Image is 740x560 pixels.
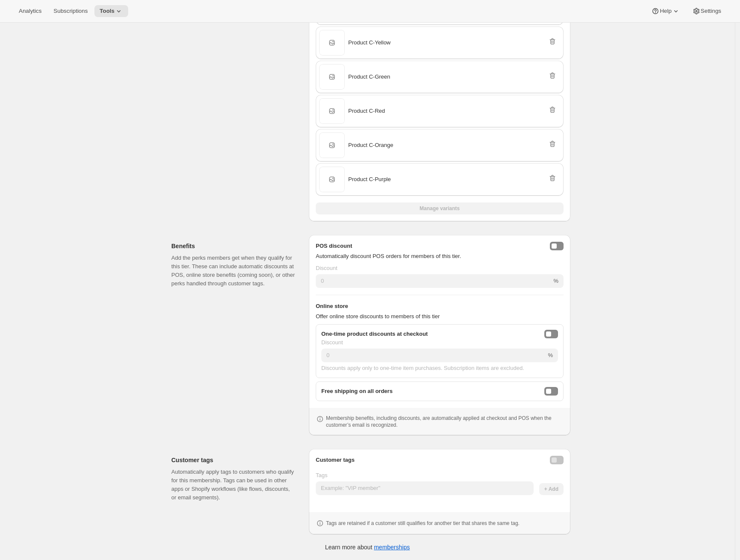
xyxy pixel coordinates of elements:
[316,456,355,464] h3: Customer tags
[348,175,391,184] span: Product C - Purple
[48,5,93,17] button: Subscriptions
[687,5,726,17] button: Settings
[348,141,393,150] span: Product C - Orange
[321,330,428,338] span: One-time product discounts at checkout
[316,265,338,271] span: Discount
[646,5,685,17] button: Help
[321,365,524,371] span: Discounts apply only to one-time item purchases. Subscription items are excluded.
[550,456,564,464] button: Enable customer tags
[316,481,534,495] input: Example: "VIP member"
[316,472,327,478] span: Tags
[321,387,393,396] span: Free shipping on all orders
[94,5,128,17] button: Tools
[348,73,390,81] span: Product C - Green
[326,415,564,428] p: Membership benefits, including discounts, are automatically applied at checkout and POS when the ...
[171,456,295,464] h2: Customer tags
[374,544,410,551] a: memberships
[325,543,410,551] p: Learn more about
[548,352,553,358] span: %
[316,312,564,321] p: Offer online store discounts to members of this tier
[660,8,671,15] span: Help
[348,38,391,47] span: Product C - Yellow
[14,5,47,17] button: Analytics
[550,242,564,250] button: posDiscountEnabled
[316,242,352,250] h3: POS discount
[544,387,558,396] button: freeShippingEnabled
[546,35,558,47] button: Remove
[171,468,295,502] p: Automatically apply tags to customers who qualify for this membership. Tags can be used in other ...
[544,330,558,338] button: onlineDiscountEnabled
[326,520,520,527] p: Tags are retained if a customer still qualifies for another tier that shares the same tag.
[348,107,385,115] span: Product C - Red
[546,104,558,116] button: Remove
[171,242,295,250] h2: Benefits
[171,254,295,288] p: Add the perks members get when they qualify for this tier. These can include automatic discounts ...
[100,8,115,15] span: Tools
[316,302,564,311] h3: Online store
[553,278,558,284] span: %
[321,339,343,346] span: Discount
[53,8,88,15] span: Subscriptions
[546,138,558,150] button: Remove
[546,172,558,184] button: Remove
[316,252,564,261] p: Automatically discount POS orders for members of this tier.
[19,8,41,15] span: Analytics
[546,70,558,82] button: Remove
[701,8,721,15] span: Settings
